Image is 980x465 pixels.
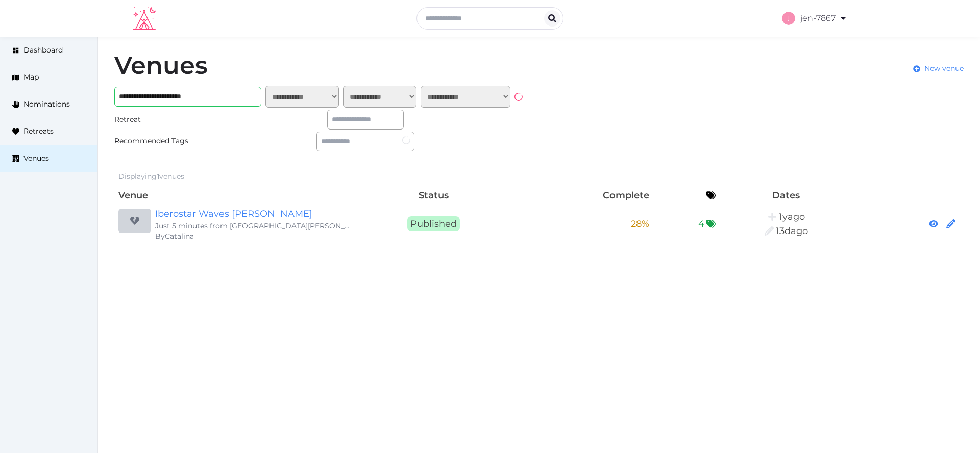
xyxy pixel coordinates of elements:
[512,186,654,204] th: Complete
[23,45,63,56] span: Dashboard
[23,153,49,164] span: Venues
[114,186,355,204] th: Venue
[157,172,159,181] span: 1
[720,186,853,204] th: Dates
[114,114,212,125] div: Retreat
[23,126,54,137] span: Retreats
[155,206,351,221] a: Iberostar Waves [PERSON_NAME]
[782,4,847,33] a: jen-7867
[155,221,351,231] div: Just 5 minutes from [GEOGRAPHIC_DATA][PERSON_NAME], [GEOGRAPHIC_DATA] [PERSON_NAME] is a hotel wh...
[698,217,704,231] span: 4
[114,53,208,77] h1: Venues
[913,63,964,74] a: New venue
[23,99,70,110] span: Nominations
[924,63,964,74] span: New venue
[118,171,184,182] div: Displaying venues
[23,72,39,83] span: Map
[776,225,808,237] span: 1:42PM, August 22nd, 2025
[779,211,805,222] span: 4:31AM, March 27th, 2024
[631,218,649,229] span: 28 %
[407,216,460,231] span: Published
[114,136,212,146] div: Recommended Tags
[155,231,351,241] div: By Catalina
[355,186,512,204] th: Status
